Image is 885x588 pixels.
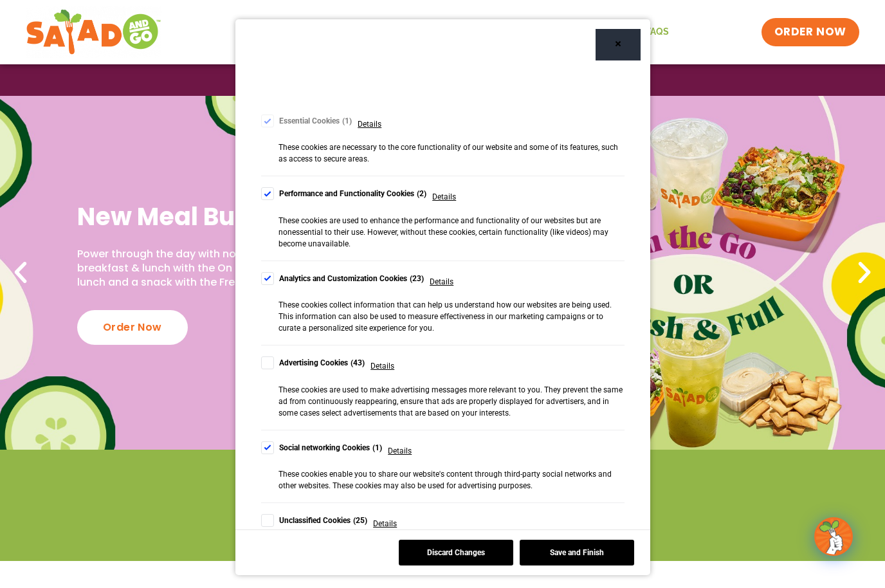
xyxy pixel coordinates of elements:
[279,356,365,369] div: Advertising Cookies
[432,190,456,203] span: Details
[235,19,650,575] div: Cookie Consent Preferences
[399,540,513,565] button: Discard Changes
[388,445,412,457] span: Details
[410,272,424,285] div: 23
[596,29,641,60] button: Close
[279,187,427,200] div: Performance and Functionality Cookies
[279,514,368,527] div: Unclassified Cookies
[278,384,625,419] div: These cookies are used to make advertising messages more relevant to you. They prevent the same a...
[370,360,394,372] span: Details
[353,514,367,527] div: 25
[279,272,424,285] div: Analytics and Customization Cookies
[351,356,365,369] div: 43
[279,115,352,127] div: Essential Cookies
[430,275,453,288] span: Details
[278,215,625,250] div: These cookies are used to enhance the performance and functionality of our websites but are nones...
[373,517,397,530] span: Details
[278,142,625,165] div: These cookies are necessary to the core functionality of our website and some of its features, su...
[279,441,383,454] div: Social networking Cookies
[342,115,352,127] div: 1
[520,540,634,565] button: Save and Finish
[358,118,381,131] span: Details
[372,441,382,454] div: 1
[417,187,426,200] div: 2
[278,468,625,492] div: These cookies enable you to share our website's content through third-party social networks and o...
[278,299,625,334] div: These cookies collect information that can help us understand how our websites are being used. Th...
